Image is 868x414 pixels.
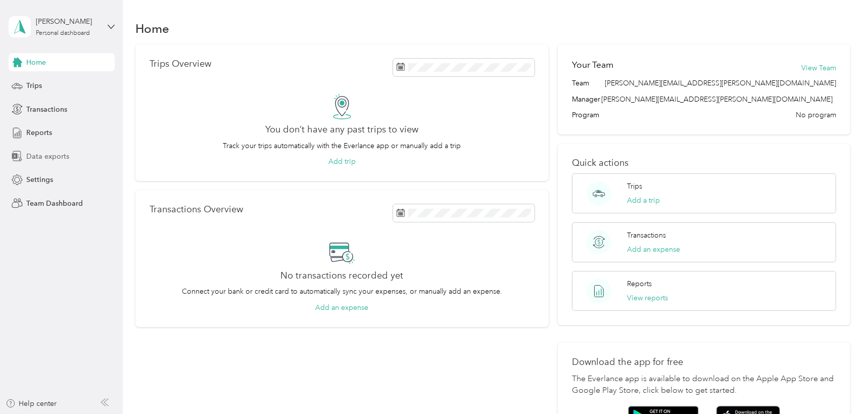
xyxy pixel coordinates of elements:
p: Trips [627,181,642,192]
span: [PERSON_NAME][EMAIL_ADDRESS][PERSON_NAME][DOMAIN_NAME] [601,95,833,104]
span: Home [26,57,46,68]
button: Help center [6,398,57,409]
span: Transactions [26,104,67,115]
span: No program [796,110,836,120]
button: View Team [801,63,836,73]
p: Transactions [627,230,666,241]
button: Add an expense [627,244,680,255]
span: Data exports [26,151,69,162]
div: Personal dashboard [36,30,90,36]
span: Manager [572,94,600,105]
h2: No transactions recorded yet [280,270,403,281]
iframe: Everlance-gr Chat Button Frame [811,357,868,414]
div: [PERSON_NAME] [36,16,99,27]
h1: Home [135,23,169,34]
button: Add a trip [627,195,660,206]
h2: You don’t have any past trips to view [265,124,418,135]
p: Connect your bank or credit card to automatically sync your expenses, or manually add an expense. [182,286,502,297]
p: The Everlance app is available to download on the Apple App Store and Google Play Store, click be... [572,373,837,397]
p: Reports [627,279,652,289]
span: Trips [26,80,42,91]
span: Settings [26,174,53,185]
span: Program [572,110,599,120]
span: Team [572,78,589,88]
p: Quick actions [572,158,837,168]
button: Add trip [328,156,356,167]
p: Download the app for free [572,357,837,367]
h2: Your Team [572,59,613,71]
p: Transactions Overview [150,204,243,215]
span: Team Dashboard [26,198,83,209]
button: View reports [627,293,668,303]
span: Reports [26,127,52,138]
button: Add an expense [315,302,368,313]
p: Trips Overview [150,59,211,69]
span: [PERSON_NAME][EMAIL_ADDRESS][PERSON_NAME][DOMAIN_NAME] [605,78,836,88]
p: Track your trips automatically with the Everlance app or manually add a trip [223,141,461,151]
